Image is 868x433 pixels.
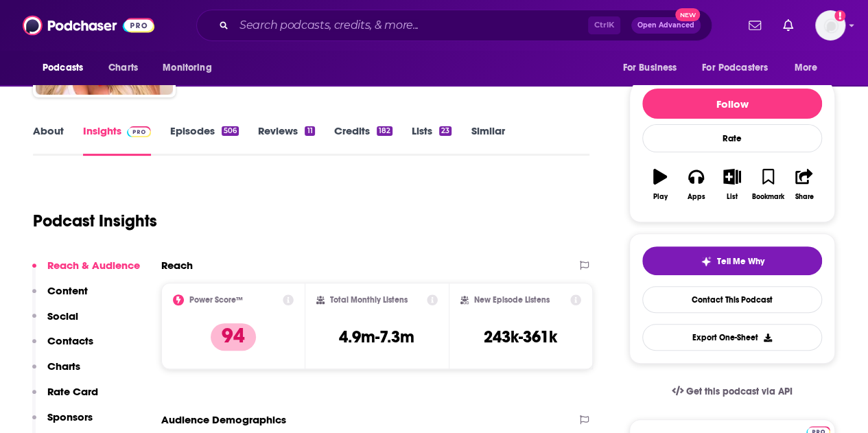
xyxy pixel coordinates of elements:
span: Monitoring [163,58,211,78]
button: Contacts [32,334,93,360]
span: Tell Me Why [717,256,764,267]
h2: Power Score™ [189,295,243,305]
button: Bookmark [750,160,786,209]
span: Get this podcast via API [686,386,793,397]
button: List [714,160,750,209]
h2: Reach [161,259,193,272]
a: Show notifications dropdown [777,14,799,37]
div: 182 [377,126,392,136]
button: Export One-Sheet [642,324,822,351]
span: Ctrl K [588,16,620,34]
div: Bookmark [752,193,784,201]
span: For Podcasters [702,58,768,78]
div: Share [795,193,813,201]
h2: New Episode Listens [474,295,550,305]
p: Content [47,284,88,297]
a: Show notifications dropdown [743,14,766,37]
h3: 243k-361k [484,327,557,347]
p: Social [47,309,78,323]
div: 11 [305,126,314,136]
a: Credits182 [334,124,392,156]
a: InsightsPodchaser Pro [83,124,151,156]
svg: Add a profile image [834,10,845,21]
span: New [675,8,700,21]
p: Rate Card [47,385,98,398]
button: tell me why sparkleTell Me Why [642,246,822,275]
div: 23 [439,126,451,136]
button: Play [642,160,678,209]
a: Charts [99,55,146,81]
p: 94 [211,323,256,351]
p: Reach & Audience [47,259,140,272]
a: About [33,124,64,156]
img: tell me why sparkle [701,256,712,267]
button: Reach & Audience [32,259,140,284]
div: Search podcasts, credits, & more... [196,10,712,41]
a: Similar [471,124,504,156]
span: More [795,58,818,78]
a: Contact This Podcast [642,286,822,313]
a: Reviews11 [258,124,314,156]
span: Logged in as BerkMarc [815,10,845,40]
button: Rate Card [32,385,98,410]
a: Lists23 [412,124,451,156]
button: open menu [613,55,694,81]
a: Episodes506 [170,124,239,156]
button: Content [32,284,88,309]
div: List [727,193,738,201]
img: User Profile [815,10,845,40]
div: 506 [222,126,239,136]
button: Share [786,160,822,209]
button: Open AdvancedNew [631,17,701,34]
button: Show profile menu [815,10,845,40]
span: Charts [108,58,138,78]
div: Apps [688,193,705,201]
div: Rate [642,124,822,152]
img: Podchaser - Follow, Share and Rate Podcasts [23,12,154,38]
img: Podchaser Pro [127,126,151,137]
a: Get this podcast via API [661,375,804,408]
h1: Podcast Insights [33,211,157,231]
button: Follow [642,89,822,119]
h2: Total Monthly Listens [330,295,408,305]
button: Apps [678,160,714,209]
button: open menu [693,55,788,81]
h3: 4.9m-7.3m [339,327,414,347]
button: open menu [33,55,101,81]
h2: Audience Demographics [161,413,286,426]
input: Search podcasts, credits, & more... [234,14,588,36]
button: open menu [153,55,229,81]
div: Play [653,193,668,201]
span: Podcasts [43,58,83,78]
span: Open Advanced [637,22,694,29]
p: Contacts [47,334,93,347]
span: For Business [622,58,677,78]
button: Charts [32,360,80,385]
button: Social [32,309,78,335]
button: open menu [785,55,835,81]
p: Charts [47,360,80,373]
p: Sponsors [47,410,93,423]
